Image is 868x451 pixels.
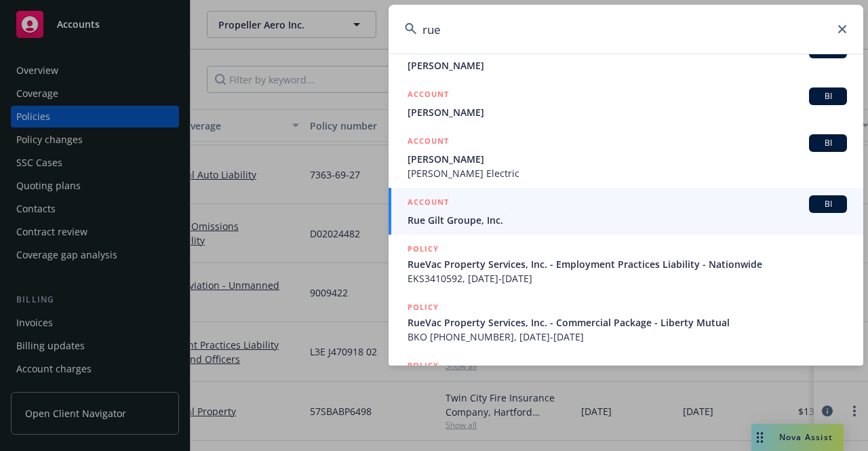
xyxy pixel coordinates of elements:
[389,80,863,127] a: ACCOUNTBI[PERSON_NAME]
[408,134,449,151] h5: ACCOUNT
[389,235,863,293] a: POLICYRueVac Property Services, Inc. - Employment Practices Liability - NationwideEKS3410592, [DA...
[408,152,847,166] span: [PERSON_NAME]
[408,330,847,344] span: BKO [PHONE_NUMBER], [DATE]-[DATE]
[408,87,449,104] h5: ACCOUNT
[408,315,847,330] span: RueVac Property Services, Inc. - Commercial Package - Liberty Mutual
[408,58,847,73] span: [PERSON_NAME]
[814,90,842,102] span: BI
[389,33,863,80] a: ACCOUNTBI[PERSON_NAME]
[408,300,439,314] h5: POLICY
[389,127,863,188] a: ACCOUNTBI[PERSON_NAME][PERSON_NAME] Electric
[408,257,847,271] span: RueVac Property Services, Inc. - Employment Practices Liability - Nationwide
[408,166,847,180] span: [PERSON_NAME] Electric
[408,195,449,212] h5: ACCOUNT
[389,188,863,235] a: ACCOUNTBIRue Gilt Groupe, Inc.
[389,5,863,54] input: Search...
[814,198,842,210] span: BI
[408,242,439,256] h5: POLICY
[408,271,847,286] span: EKS3410592, [DATE]-[DATE]
[408,105,847,119] span: [PERSON_NAME]
[389,293,863,351] a: POLICYRueVac Property Services, Inc. - Commercial Package - Liberty MutualBKO [PHONE_NUMBER], [DA...
[408,213,847,227] span: Rue Gilt Groupe, Inc.
[408,359,439,372] h5: POLICY
[389,351,863,410] a: POLICY
[814,137,842,149] span: BI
